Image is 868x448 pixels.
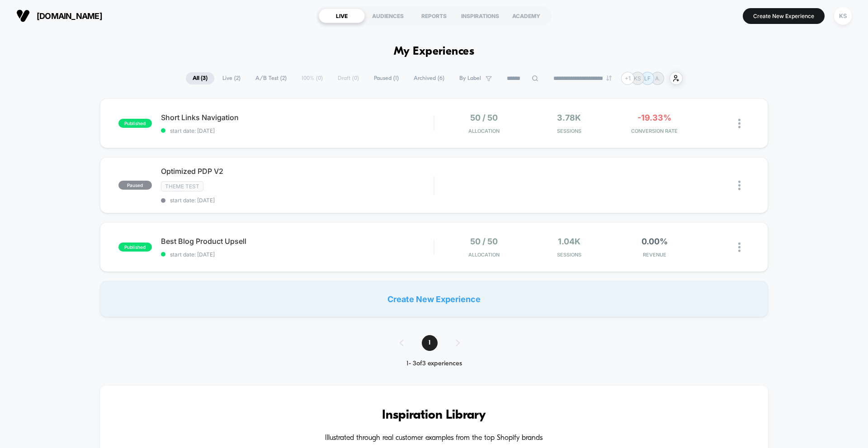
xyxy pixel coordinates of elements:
[834,7,852,25] div: KS
[503,9,549,23] div: ACADEMY
[614,128,695,134] span: CONVERSION RATE
[161,251,434,258] span: start date: [DATE]
[529,128,610,134] span: Sessions
[470,237,498,246] span: 50 / 50
[831,7,854,25] button: KS
[161,127,434,134] span: start date: [DATE]
[14,9,105,23] button: [DOMAIN_NAME]
[16,9,30,23] img: Visually logo
[127,434,741,443] h4: Illustrated through real customer examples from the top Shopify brands
[738,181,741,190] img: close
[468,252,500,258] span: Allocation
[319,9,365,23] div: LIVE
[411,9,457,23] div: REPORTS
[118,181,152,190] span: paused
[161,237,434,246] span: Best Blog Product Upsell
[118,119,152,128] span: published
[743,8,825,24] button: Create New Experience
[161,167,434,176] span: Optimized PDP V2
[186,72,214,84] span: All ( 3 )
[365,9,411,23] div: AUDIENCES
[642,237,668,246] span: 0.00%
[100,281,768,317] div: Create New Experience
[391,360,478,368] div: 1 - 3 of 3 experiences
[407,72,451,84] span: Archived ( 6 )
[621,72,634,85] div: + 1
[529,252,610,258] span: Sessions
[161,113,434,122] span: Short Links Navigation
[37,11,102,21] span: [DOMAIN_NAME]
[470,113,498,122] span: 50 / 50
[459,75,481,82] span: By Label
[558,237,580,246] span: 1.04k
[118,243,152,252] span: published
[216,72,247,84] span: Live ( 2 )
[606,75,612,81] img: end
[644,75,651,82] p: LF
[422,335,438,351] span: 1
[457,9,503,23] div: INSPIRATIONS
[637,113,671,122] span: -19.33%
[161,197,434,204] span: start date: [DATE]
[127,408,741,423] h3: Inspiration Library
[655,75,660,82] p: A.
[468,128,500,134] span: Allocation
[614,252,695,258] span: REVENUE
[394,45,475,58] h1: My Experiences
[249,72,293,84] span: A/B Test ( 2 )
[634,75,641,82] p: KS
[738,119,741,128] img: close
[557,113,581,122] span: 3.78k
[738,243,741,252] img: close
[367,72,406,84] span: Paused ( 1 )
[161,181,203,191] span: Theme Test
